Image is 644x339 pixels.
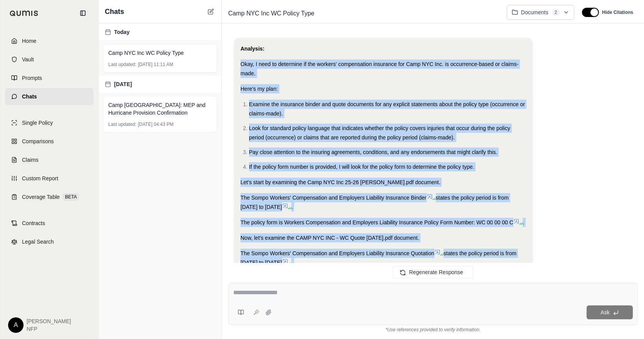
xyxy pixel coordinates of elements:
span: Regenerate Response [409,269,463,275]
span: Coverage Table [22,193,60,201]
a: Vault [5,51,94,68]
button: Collapse sidebar [77,7,89,19]
span: states the policy period is from [DATE] to [DATE] [240,195,509,210]
a: Chats [5,88,94,105]
span: Now, let's examine the CAMP NYC INC - WC Quote [DATE].pdf document. [240,235,419,241]
span: Examine the insurance binder and quote documents for any explicit statements about the policy typ... [249,101,525,117]
span: Camp [GEOGRAPHIC_DATA]: MEP and Hurricane Provision Confirmation [108,101,212,117]
span: [PERSON_NAME] [27,317,71,325]
img: Qumis Logo [10,10,39,16]
a: Coverage TableBETA [5,188,94,205]
a: Comparisons [5,133,94,150]
span: The Sompo Workers' Compensation and Employers Liability Insurance Quotation [240,250,434,256]
div: Edit Title [225,7,501,20]
span: Custom Report [22,175,58,182]
span: Home [22,37,36,45]
span: Vault [22,56,34,63]
a: Custom Report [5,170,94,187]
span: . [291,204,293,210]
div: A [8,317,24,333]
span: NFP [27,325,71,333]
span: If the policy form number is provided, I will look for the policy form to determine the policy type. [249,164,474,170]
span: The policy form is Workers Compensation and Employers Liability Insurance Policy Form Number: WC ... [240,219,513,225]
span: Ask [600,309,609,315]
span: Single Policy [22,119,53,127]
span: Let's start by examining the Camp NYC Inc 25-26 [PERSON_NAME].pdf document. [240,179,441,185]
span: Contracts [22,219,45,227]
span: Last updated: [108,61,136,68]
span: Prompts [22,74,42,82]
strong: Analysis: [240,46,264,52]
button: Documents2 [507,5,575,20]
span: Chats [105,6,124,17]
span: Camp NYC Inc WC Policy Type [225,7,318,20]
span: Okay, I need to determine if the workers' compensation insurance for Camp NYC Inc. is occurrence-... [240,61,518,76]
span: [DATE] 04:43 PM [138,121,173,127]
span: Comparisons [22,137,54,145]
span: Camp NYC Inc WC Policy Type [108,49,184,57]
div: *Use references provided to verify information. [228,325,638,333]
span: Today [114,28,129,36]
a: Claims [5,151,94,168]
span: [DATE] 11:11 AM [138,61,173,68]
span: [DATE] [114,80,132,88]
span: Last updated: [108,121,136,127]
span: Pay close attention to the insuring agreements, conditions, and any endorsements that might clari... [249,149,497,155]
span: Look for standard policy language that indicates whether the policy covers injuries that occur du... [249,125,510,141]
span: . [291,259,293,266]
span: 2 [552,8,560,16]
span: Documents [521,8,548,16]
span: Claims [22,156,39,164]
a: Legal Search [5,233,94,250]
span: Here's my plan: [240,86,278,92]
span: Legal Search [22,238,54,246]
button: Regenerate Response [393,266,472,278]
button: New Chat [206,7,215,16]
button: Ask [587,305,633,319]
a: Contracts [5,215,94,232]
a: Prompts [5,69,94,86]
span: Chats [22,93,37,100]
a: Single Policy [5,114,94,131]
span: The Sompo Workers' Compensation and Employers Liability Insurance Binder [240,195,427,201]
a: Home [5,32,94,49]
span: Hide Citations [602,9,633,15]
span: . [523,219,524,225]
span: BETA [63,193,79,201]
